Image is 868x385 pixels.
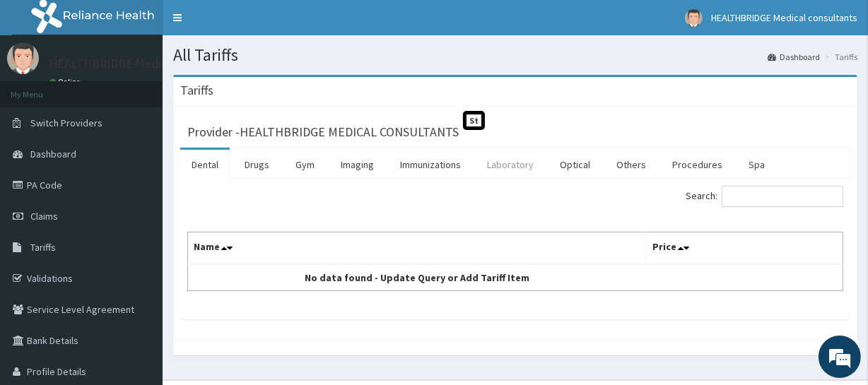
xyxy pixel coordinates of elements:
a: Dashboard [768,51,820,63]
a: Online [49,77,83,87]
a: Laboratory [476,150,545,179]
h3: Provider - HEALTHBRIDGE MEDICAL CONSULTANTS [187,126,459,138]
a: Others [605,150,657,179]
p: HEALTHBRIDGE Medical consultants [49,57,247,70]
span: St [463,111,485,130]
label: Search: [686,186,843,207]
span: Claims [30,210,58,223]
img: User Image [7,42,39,74]
th: Price [646,232,843,265]
a: Immunizations [389,150,472,179]
a: Dental [180,150,230,179]
img: User Image [685,9,703,27]
span: HEALTHBRIDGE Medical consultants [711,11,857,24]
h1: All Tariffs [173,46,857,64]
a: Spa [737,150,776,179]
td: No data found - Update Query or Add Tariff Item [188,264,647,291]
input: Search: [722,186,843,207]
h3: Tariffs [180,84,213,97]
th: Name [188,232,647,265]
span: Dashboard [30,148,76,160]
a: Gym [284,150,326,179]
a: Procedures [661,150,734,179]
a: Imaging [329,150,385,179]
a: Optical [549,150,602,179]
li: Tariffs [821,51,857,63]
a: Drugs [233,150,281,179]
span: Switch Providers [30,117,102,129]
span: Tariffs [30,241,56,254]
